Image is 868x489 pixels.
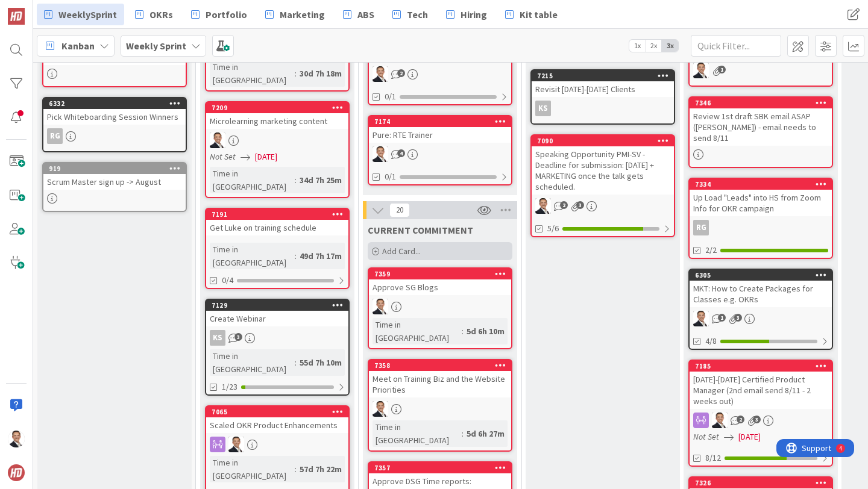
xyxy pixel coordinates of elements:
div: 7209 [212,104,348,112]
span: 20 [389,203,410,217]
div: SL [369,66,511,82]
a: 7129Create WebinarKSTime in [GEOGRAPHIC_DATA]:55d 7h 10m1/23 [205,299,350,396]
span: Kit table [520,7,558,22]
div: SL [690,63,832,78]
div: Meet on Training Biz and the Website Priorities [369,371,511,397]
span: 5/6 [547,222,559,235]
div: 7090Speaking Opportunity PMI-SV - Deadline for submission: [DATE] + MARKETING once the talk gets ... [532,135,674,195]
span: 2/2 [705,244,717,257]
div: Pure: RTE Trainer [369,127,511,143]
div: 6332Pick Whiteboarding Session Winners [43,98,186,125]
a: 7174Pure: RTE TrainerSL0/1 [368,115,512,185]
div: RG [43,128,186,144]
span: 3 [576,201,584,209]
span: WeeklySprint [58,7,117,22]
img: SL [373,299,388,314]
span: [DATE] [738,431,761,443]
div: KS [532,101,674,116]
a: 7215Revisit [DATE]-[DATE] ClientsKS [530,69,675,125]
div: 7185 [690,361,832,372]
div: 7334 [690,179,832,190]
div: 7191 [212,210,348,219]
div: 7090 [537,137,674,145]
div: 919Scrum Master sign up -> August [43,163,186,190]
div: 7359 [374,270,511,278]
div: 7359Approve SG Blogs [369,269,511,295]
div: Create Webinar [206,311,348,326]
div: 57d 7h 22m [297,463,345,476]
div: Review 1st draft SBK email ASAP ([PERSON_NAME]) - email needs to send 8/11 [690,108,832,146]
span: : [462,427,464,440]
div: 49d 7h 17m [297,249,345,263]
div: 7209Microlearning marketing content [206,102,348,129]
a: Pure: Coach/ Trainer in [GEOGRAPHIC_DATA]SL0/1 [368,24,512,105]
div: Time in [GEOGRAPHIC_DATA] [210,349,295,376]
img: SL [373,401,388,417]
span: 1x [629,40,646,52]
div: 7174Pure: RTE Trainer [369,116,511,143]
div: 7326 [690,478,832,488]
span: 0/1 [385,90,396,103]
span: : [295,356,297,369]
div: 7215 [537,72,674,80]
a: 6332Pick Whiteboarding Session WinnersRG [42,97,187,152]
img: SL [210,132,225,148]
div: 919 [49,164,186,173]
div: 7209 [206,102,348,113]
a: 6305MKT: How to Create Packages for Classes e.g. OKRsSL4/8 [688,269,833,350]
div: 7346Review 1st draft SBK email ASAP ([PERSON_NAME]) - email needs to send 8/11 [690,98,832,146]
div: 7359 [369,269,511,279]
div: KS [206,330,348,346]
div: 5d 6h 10m [464,325,508,338]
span: 2 [737,416,744,423]
div: 7346 [690,98,832,108]
img: SL [373,66,388,82]
span: Hiring [461,7,487,22]
span: Portfolio [206,7,247,22]
a: WeeklySprint [37,4,124,25]
div: 7358 [369,360,511,371]
span: : [295,173,297,187]
img: avatar [8,464,25,481]
i: Not Set [693,431,719,442]
input: Quick Filter... [691,35,781,57]
span: Kanban [61,39,95,53]
span: : [295,249,297,263]
div: 7215 [532,70,674,81]
div: 7191 [206,209,348,220]
div: 7191Get Luke on training schedule [206,209,348,235]
div: 34d 7h 25m [297,173,345,187]
div: 7357 [374,464,511,472]
div: 7065Scaled OKR Product Enhancements [206,406,348,433]
span: 3 [234,333,242,341]
a: 7346Review 1st draft SBK email ASAP ([PERSON_NAME]) - email needs to send 8/11 [688,96,833,168]
div: 919 [43,163,186,174]
a: ABS [336,4,382,25]
div: SL [532,198,674,214]
span: 3 [753,416,761,423]
div: RG [47,128,63,144]
img: SL [693,63,709,78]
div: 7215Revisit [DATE]-[DATE] Clients [532,70,674,97]
div: Time in [GEOGRAPHIC_DATA] [373,420,462,447]
div: MKT: How to Create Packages for Classes e.g. OKRs [690,281,832,307]
div: 7334 [695,180,832,188]
div: SL [690,311,832,326]
div: 7174 [369,116,511,127]
span: 2x [646,40,662,52]
div: SL [206,437,348,452]
div: 6305 [690,270,832,281]
a: 7209Microlearning marketing contentSLNot Set[DATE]Time in [GEOGRAPHIC_DATA]:34d 7h 25m [205,101,350,198]
a: Portfolio [184,4,254,25]
a: Marketing [258,4,332,25]
div: 6305MKT: How to Create Packages for Classes e.g. OKRs [690,270,832,307]
div: Pick Whiteboarding Session Winners [43,109,186,125]
img: SL [712,413,728,428]
div: 7185 [695,362,832,370]
img: SL [373,146,388,162]
img: Visit kanbanzone.com [8,8,25,25]
div: Time in [GEOGRAPHIC_DATA] [373,318,462,344]
span: 2 [397,69,405,77]
span: Tech [407,7,428,22]
div: 7357 [369,463,511,473]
